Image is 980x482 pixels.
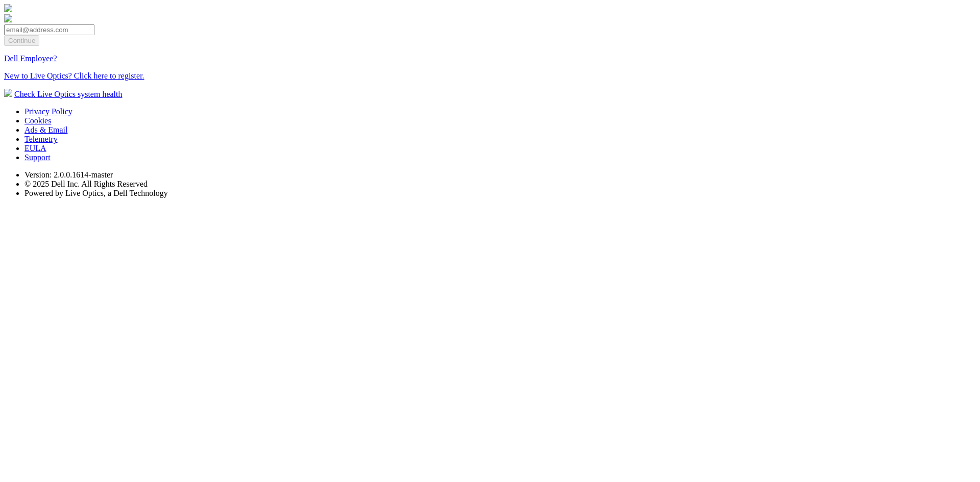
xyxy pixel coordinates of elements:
[24,116,51,125] a: Cookies
[4,4,12,12] img: liveoptics-logo.svg
[24,107,72,116] a: Privacy Policy
[4,14,12,22] img: liveoptics-word.svg
[24,135,58,143] a: Telemetry
[4,89,12,97] img: status-check-icon.svg
[24,153,51,162] a: Support
[24,144,46,153] a: EULA
[4,54,57,63] a: Dell Employee?
[4,71,144,80] a: New to Live Optics? Click here to register.
[24,180,976,189] li: © 2025 Dell Inc. All Rights Reserved
[24,170,976,180] li: Version: 2.0.0.1614-master
[4,24,94,35] input: email@address.com
[24,125,67,134] a: Ads & Email
[24,189,976,198] li: Powered by Live Optics, a Dell Technology
[4,35,39,46] input: Continue
[14,90,122,98] a: Check Live Optics system health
